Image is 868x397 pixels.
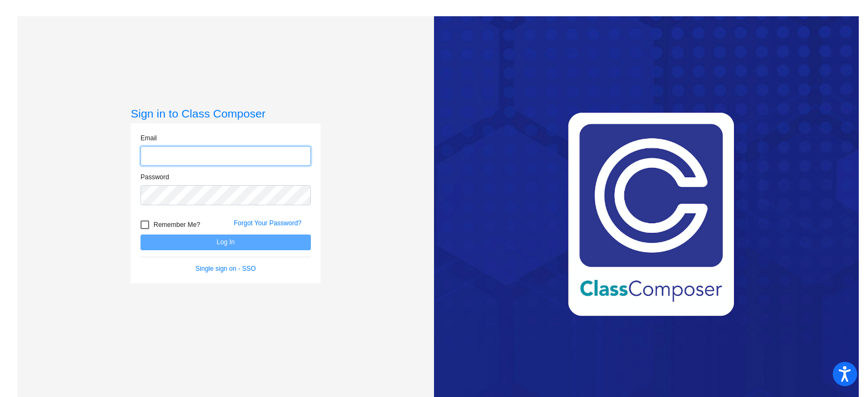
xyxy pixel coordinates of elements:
[141,235,311,250] button: Log In
[141,133,157,143] label: Email
[195,265,256,272] a: Single sign on - SSO
[141,172,169,182] label: Password
[234,219,302,227] a: Forgot Your Password?
[131,107,321,120] h3: Sign in to Class Composer
[154,218,200,231] span: Remember Me?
